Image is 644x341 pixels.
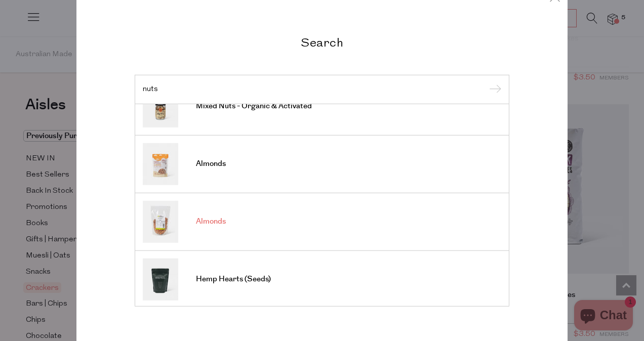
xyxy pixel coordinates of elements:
img: Mixed Nuts - Organic & Activated [143,85,178,127]
span: Hemp Hearts (Seeds) [196,274,271,284]
img: Hemp Hearts (Seeds) [143,258,178,300]
a: Almonds [143,143,501,185]
input: Search [143,86,501,93]
img: Almonds [143,143,178,185]
span: Almonds [196,217,226,227]
span: Mixed Nuts - Organic & Activated [196,101,312,111]
span: Almonds [196,159,226,169]
h2: Search [135,35,509,50]
a: Mixed Nuts - Organic & Activated [143,85,501,127]
a: Hemp Hearts (Seeds) [143,258,501,300]
img: Almonds [143,200,178,242]
a: Almonds [143,200,501,242]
